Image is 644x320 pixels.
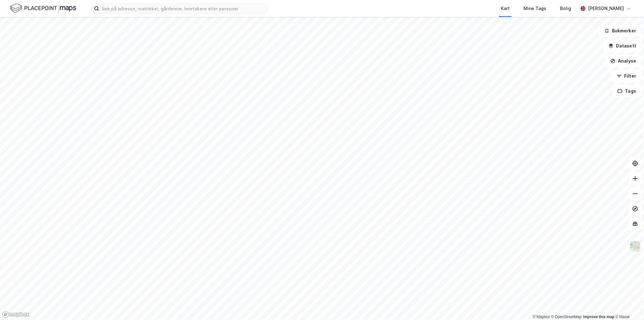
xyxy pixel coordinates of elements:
button: Tags [612,85,641,97]
div: Bolig [560,5,571,12]
img: Z [629,240,641,252]
a: Mapbox [533,315,550,319]
div: [PERSON_NAME] [588,5,624,12]
img: logo.f888ab2527a4732fd821a326f86c7f29.svg [10,3,76,14]
input: Søk på adresse, matrikkel, gårdeiere, leietakere eller personer [99,4,267,13]
div: Mine Tags [524,5,546,12]
a: Mapbox homepage [2,311,30,318]
a: Improve this map [583,315,614,319]
button: Bokmerker [599,25,641,37]
button: Analyse [605,55,641,67]
div: Kontrollprogram for chat [613,290,644,320]
iframe: Chat Widget [613,290,644,320]
button: Filter [611,70,641,82]
a: OpenStreetMap [551,315,582,319]
div: Kart [501,5,510,12]
button: Datasett [603,40,641,52]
